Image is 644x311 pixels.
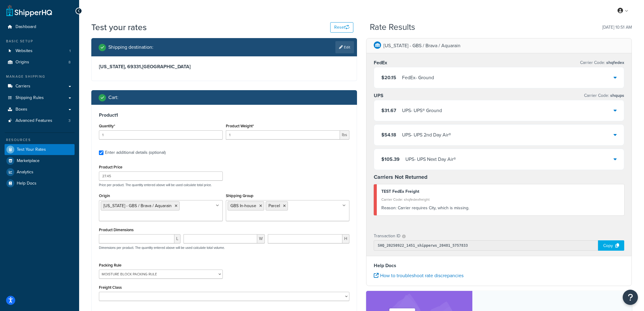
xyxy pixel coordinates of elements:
[99,64,349,70] h3: [US_STATE], 69331 , [GEOGRAPHIC_DATA]
[602,23,632,32] p: [DATE] 10:51 AM
[381,205,397,211] span: Reason:
[374,93,383,99] h3: UPS
[99,124,115,128] label: Quantity*
[16,118,52,123] span: Advanced Features
[5,115,75,126] li: Advanced Features
[330,22,353,33] button: Reset
[16,95,44,101] span: Shipping Rules
[623,290,638,305] button: Open Resource Center
[381,107,396,114] span: $31.67
[69,48,71,54] span: 1
[402,106,442,115] div: UPS - UPS® Ground
[381,195,620,204] div: Carrier Code: shqfedexfreight
[5,92,75,104] a: Shipping Rules
[226,193,254,198] label: Shipping Group
[5,81,75,92] a: Carriers
[381,204,620,212] div: Carrier requires City, which is missing.
[99,285,122,290] label: Freight Class
[91,21,147,33] h1: Test your rates
[97,183,351,187] p: Price per product. The quantity entered above will be used calculate total price.
[383,41,460,50] p: [US_STATE] - GBS / Brava / Aquarain
[5,45,75,57] li: Websites
[405,155,456,164] div: UPS - UPS Next Day Air®
[16,107,27,112] span: Boxes
[374,272,464,279] a: How to troubleshoot rate discrepancies
[17,158,40,164] span: Marketplace
[108,44,153,50] h2: Shipping destination :
[103,203,172,209] span: [US_STATE] - GBS / Brava / Aquarain
[340,130,349,140] span: lbs
[5,137,75,143] div: Resources
[268,203,280,209] span: Parcel
[374,232,401,240] p: Transaction ID
[342,234,349,243] span: H
[226,124,254,128] label: Product Weight*
[68,118,71,123] span: 3
[598,240,624,251] div: Copy
[99,150,103,155] input: Enter additional details (optional)
[99,228,134,232] label: Product Dimensions
[16,84,30,89] span: Carriers
[5,144,75,155] a: Test Your Rates
[105,148,166,157] div: Enter additional details (optional)
[99,112,349,118] h3: Product 1
[99,130,223,140] input: 0
[99,165,122,169] label: Product Price
[374,173,428,181] strong: Carriers Not Returned
[97,246,225,250] p: Dimensions per product. The quantity entered above will be used calculate total volume.
[381,131,396,138] span: $54.18
[16,60,29,65] span: Origins
[5,115,75,126] a: Advanced Features3
[226,130,340,140] input: 0.00
[370,23,415,32] h2: Rate Results
[5,104,75,115] a: Boxes
[174,234,180,243] span: L
[16,24,36,30] span: Dashboard
[374,262,624,269] h4: Help Docs
[381,156,400,163] span: $105.39
[17,181,37,186] span: Help Docs
[605,59,624,66] span: shqfedex
[580,58,624,67] p: Carrier Code:
[17,170,33,175] span: Analytics
[609,92,624,99] span: shqups
[16,48,33,54] span: Websites
[230,203,256,209] span: GBS In-house
[402,131,451,139] div: UPS - UPS 2nd Day Air®
[381,187,620,196] div: TEST FedEx Freight
[5,57,75,68] a: Origins8
[5,21,75,33] a: Dashboard
[5,74,75,79] div: Manage Shipping
[5,39,75,44] div: Basic Setup
[402,73,434,82] div: FedEx - Ground
[5,57,75,68] li: Origins
[99,263,121,267] label: Packing Rule
[584,91,624,100] p: Carrier Code:
[5,178,75,189] a: Help Docs
[17,147,46,152] span: Test Your Rates
[381,74,396,81] span: $20.15
[335,41,354,53] a: Edit
[99,193,110,198] label: Origin
[68,60,71,65] span: 8
[5,45,75,57] a: Websites1
[5,167,75,178] a: Analytics
[374,60,387,66] h3: FedEx
[257,234,265,243] span: W
[5,155,75,166] a: Marketplace
[108,95,118,100] h2: Cart :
